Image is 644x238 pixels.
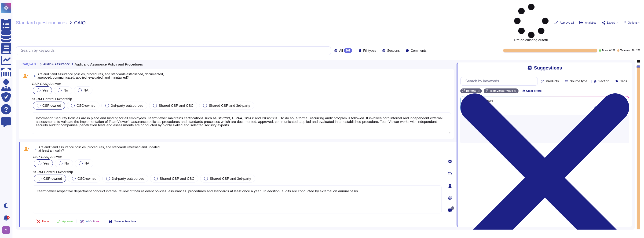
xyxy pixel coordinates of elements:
span: 0 / 261 [609,49,615,52]
span: Shared CSP and CSC [160,176,194,180]
div: 4 [7,216,10,219]
span: SSRM Control Ownership [32,97,72,101]
span: CAIQv4.0.3 [22,62,38,66]
span: Analytics [585,21,596,24]
span: Export [607,21,615,24]
button: Analytics [579,21,596,25]
span: Save as template [114,220,136,223]
span: CSC-owned [77,103,95,107]
span: Sections [387,49,400,52]
span: Done: [602,49,608,52]
button: Undo [33,217,53,226]
span: Audit and Assurance Policy and Procedures [75,62,143,66]
span: SSRM Control Ownership [33,170,73,174]
span: CSC-owned [77,176,96,180]
span: No [64,161,69,165]
input: Search by keywords [18,47,331,55]
div: 261 [344,48,352,53]
span: 3rd-party outsourced [111,103,143,107]
span: CAIQ [74,20,86,25]
span: Fill types [363,49,376,52]
span: Shared CSP and CSC [159,103,193,107]
button: Save as template [105,217,140,226]
button: Approve [53,217,77,226]
span: Undo [42,220,49,223]
span: Yes [42,88,48,92]
button: Approve all [554,21,574,25]
img: user [2,226,10,234]
button: user [1,225,14,235]
span: Shared CSP and 3rd-party [209,103,250,107]
span: Standard questionnaires [16,20,67,25]
textarea: TeamViewer respective department conduct internal review of their relevant policies, assurances, ... [33,185,442,213]
span: Yes [43,161,49,165]
span: NA [84,88,88,92]
span: AI Options [86,220,99,223]
input: Search by keywords [463,77,537,85]
span: CSP CAIQ Answer [33,155,62,159]
span: No [63,88,68,92]
span: Audit & Assurance [43,62,70,66]
span: Pre-calculating autofill [514,4,549,42]
span: 0 [451,206,454,210]
span: 1 [32,74,36,77]
span: All [339,49,343,52]
span: Comments [411,49,427,52]
span: CSP CAIQ Answer [32,82,61,86]
span: 2 [33,147,37,150]
span: NA [84,161,89,165]
span: Approve all [560,21,574,24]
span: Options [628,21,637,24]
span: Approve [62,220,73,223]
span: CSP-owned [43,176,62,180]
span: CSP-owned [42,103,61,107]
span: Are audit and assurance policies, procedures, and standards established, documented, approved, co... [37,72,164,79]
span: Are audit and assurance policies, procedures, and standards reviewed and updated at least annually? [38,145,160,152]
span: 261 / 261 [632,49,640,52]
span: Shared CSP and 3rd-party [210,176,251,180]
span: 3rd-party outsourced [112,176,144,180]
span: To review: [620,49,631,52]
textarea: Information Security Policies are in place and binding for all employees. TeamViewer maintains ce... [32,112,451,134]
